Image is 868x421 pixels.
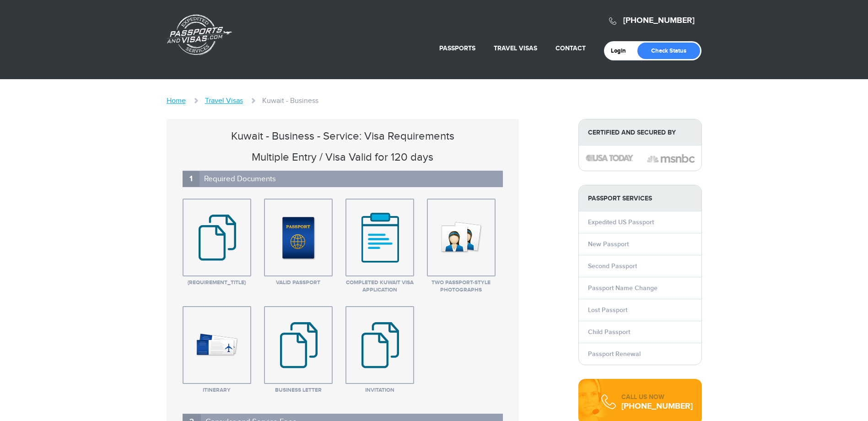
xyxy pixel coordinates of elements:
a: Second Passport [588,262,637,270]
a: {requirement_title} {requirement_title} [183,199,251,276]
a: New Passport [588,240,629,248]
h3: Multiple Entry / Visa Valid for 120 days [183,151,503,163]
strong: PASSPORT SERVICES [579,185,701,211]
a: image description Invitation [345,306,414,384]
a: Passports [439,44,475,52]
a: Passport Renewal [588,350,641,358]
a: image description Valid Passport [264,199,333,276]
a: image description Two Passport-style Photographs [427,199,496,276]
span: 1 [183,171,199,187]
a: Travel Visas [494,44,537,52]
span: Two Passport-style Photographs [427,279,496,294]
span: Business Letter [264,387,333,394]
a: image description Business Letter [264,306,333,384]
img: image description [586,155,633,161]
span: Itinerary [183,387,251,394]
a: Passports & [DOMAIN_NAME] [167,14,232,55]
strong: Certified and Secured by [579,119,701,146]
a: [PHONE_NUMBER] [623,16,695,26]
img: {requirement_title} [185,203,248,272]
div: CALL US NOW [621,393,693,402]
a: Home [167,97,186,105]
a: image description Completed Kuwait Visa Application [345,199,414,276]
span: Invitation [345,387,414,394]
a: Travel Visas [205,97,243,105]
a: Contact [555,44,586,52]
a: Login [611,47,632,54]
h1: Kuwait - Business - Service: Visa Requirements [183,130,503,142]
a: Child Passport [588,328,630,336]
img: image description [348,203,411,272]
a: Passport Name Change [588,284,658,292]
span: {requirement_title} [183,279,251,286]
span: Completed Kuwait Visa Application [345,279,414,294]
div: [PHONE_NUMBER] [621,402,693,411]
a: Check Status [637,43,700,59]
a: image description Itinerary [183,306,251,384]
img: image description [267,311,330,379]
img: image description [647,153,695,164]
h2: Required Documents [183,171,503,187]
span: Valid Passport [264,279,333,286]
img: image description [275,215,321,260]
img: image description [348,311,411,379]
li: Kuwait - Business [262,97,318,105]
a: Expedited US Passport [588,218,654,226]
img: image description [194,322,240,368]
img: image description [438,215,484,260]
a: Lost Passport [588,306,627,314]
